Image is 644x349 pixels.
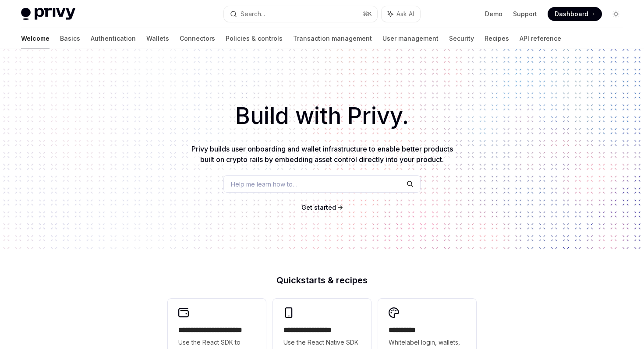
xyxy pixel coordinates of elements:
span: Privy builds user onboarding and wallet infrastructure to enable better products built on crypto ... [191,145,453,164]
a: API reference [520,28,561,49]
span: Ask AI [396,10,414,18]
div: Search... [241,9,265,19]
a: User management [382,28,439,49]
button: Search...⌘K [224,6,377,22]
a: Authentication [91,28,136,49]
button: Ask AI [382,6,420,22]
a: Wallets [146,28,169,49]
span: Dashboard [555,10,588,18]
a: Connectors [180,28,215,49]
a: Transaction management [293,28,372,49]
button: Toggle dark mode [609,7,623,21]
a: Policies & controls [226,28,283,49]
a: Demo [485,10,502,18]
a: Basics [60,28,80,49]
span: ⌘ K [363,11,372,18]
span: Get started [301,204,336,211]
h2: Quickstarts & recipes [168,276,476,285]
a: Welcome [21,28,50,49]
a: Security [449,28,474,49]
img: light logo [21,8,75,20]
span: Help me learn how to… [231,180,297,189]
a: Support [513,10,537,18]
a: Recipes [485,28,509,49]
a: Dashboard [548,7,602,21]
a: Get started [301,203,336,212]
h1: Build with Privy. [14,99,630,133]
